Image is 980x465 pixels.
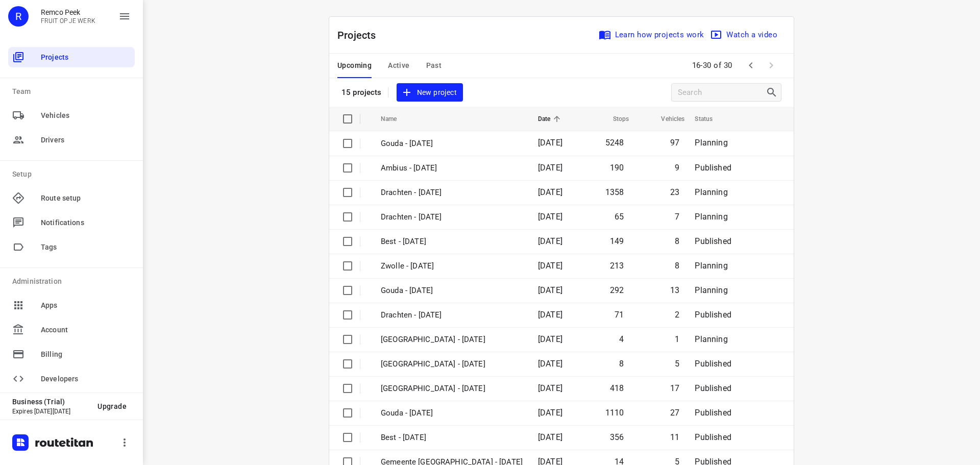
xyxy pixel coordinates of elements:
[8,47,135,67] div: Projects
[12,276,135,287] p: Administration
[605,187,624,197] span: 1358
[538,310,562,320] span: [DATE]
[619,334,624,344] span: 4
[397,83,463,102] button: New project
[8,212,135,233] div: Notifications
[381,432,523,444] p: Best - Thursday
[670,432,679,442] span: 11
[688,55,737,77] span: 16-30 of 30
[695,187,727,197] span: Planning
[8,105,135,126] div: Vehicles
[41,8,95,16] p: Remco Peek
[381,236,523,248] p: Best - Friday
[695,113,726,125] span: Status
[41,193,131,204] span: Route setup
[675,261,679,271] span: 8
[426,59,442,72] span: Past
[538,285,562,295] span: [DATE]
[695,359,731,369] span: Published
[41,300,131,311] span: Apps
[8,320,135,340] div: Account
[8,295,135,315] div: Apps
[41,217,131,228] span: Notifications
[8,369,135,389] div: Developers
[675,359,679,369] span: 5
[337,59,372,72] span: Upcoming
[670,408,679,418] span: 27
[12,408,89,415] p: Expires [DATE][DATE]
[538,236,562,246] span: [DATE]
[695,163,731,173] span: Published
[41,349,131,360] span: Billing
[538,359,562,369] span: [DATE]
[381,309,523,321] p: Drachten - Thursday
[675,310,679,320] span: 2
[675,212,679,222] span: 7
[8,188,135,208] div: Route setup
[8,237,135,257] div: Tags
[695,261,727,271] span: Planning
[381,358,523,370] p: Gemeente Rotterdam - Thursday
[695,285,727,295] span: Planning
[670,285,679,295] span: 13
[695,310,731,320] span: Published
[8,6,29,27] div: R
[538,432,562,442] span: [DATE]
[337,28,384,43] p: Projects
[605,138,624,148] span: 5248
[381,383,523,395] p: Zwolle - Thursday
[538,212,562,222] span: [DATE]
[8,130,135,150] div: Drivers
[695,212,727,222] span: Planning
[381,162,523,174] p: Ambius - Monday
[97,402,127,410] span: Upgrade
[41,374,131,384] span: Developers
[741,55,761,76] span: Previous Page
[761,55,781,76] span: Next Page
[610,383,624,393] span: 418
[381,407,523,419] p: Gouda - Thursday
[381,260,523,272] p: Zwolle - Friday
[678,85,766,101] input: Search projects
[538,138,562,148] span: [DATE]
[619,359,624,369] span: 8
[381,113,410,125] span: Name
[41,242,131,253] span: Tags
[381,334,523,346] p: Antwerpen - Thursday
[41,325,131,335] span: Account
[670,138,679,148] span: 97
[615,310,624,320] span: 71
[605,408,624,418] span: 1110
[695,138,727,148] span: Planning
[538,408,562,418] span: [DATE]
[670,383,679,393] span: 17
[381,285,523,297] p: Gouda - Friday
[381,138,523,150] p: Gouda - Monday
[403,86,457,99] span: New project
[388,59,409,72] span: Active
[695,408,731,418] span: Published
[41,110,131,121] span: Vehicles
[695,432,731,442] span: Published
[670,187,679,197] span: 23
[766,86,781,99] div: Search
[648,113,684,125] span: Vehicles
[695,334,727,344] span: Planning
[381,187,523,199] p: Drachten - Monday
[675,236,679,246] span: 8
[538,187,562,197] span: [DATE]
[538,113,564,125] span: Date
[675,334,679,344] span: 1
[538,383,562,393] span: [DATE]
[695,236,731,246] span: Published
[41,135,131,145] span: Drivers
[538,334,562,344] span: [DATE]
[381,211,523,223] p: Drachten - Friday
[8,344,135,364] div: Billing
[12,398,89,406] p: Business (Trial)
[41,52,131,63] span: Projects
[610,285,624,295] span: 292
[341,88,382,97] p: 15 projects
[675,163,679,173] span: 9
[610,261,624,271] span: 213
